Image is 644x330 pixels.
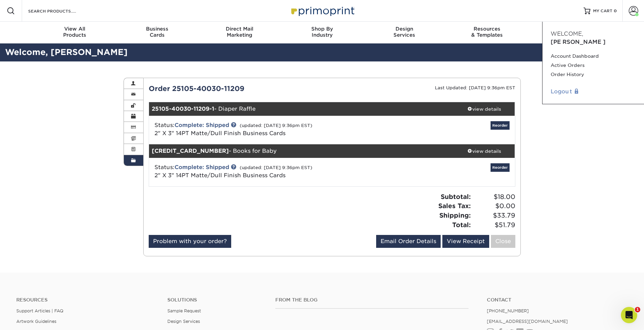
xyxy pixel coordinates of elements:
img: Primoprint [288,3,356,18]
strong: 25105-40030-11209-1 [152,106,214,112]
small: (updated: [DATE] 9:36pm EST) [240,165,312,170]
div: & Templates [446,26,528,38]
a: view details [454,102,515,116]
span: 1 [635,307,640,312]
span: [PERSON_NAME] [551,39,606,45]
div: & Support [528,26,611,38]
a: Reorder [491,121,510,130]
span: Business [116,26,198,32]
div: Order 25105-40030-11209 [144,84,332,94]
strong: Total: [452,221,471,228]
span: Welcome, [551,31,583,37]
a: Complete: Shipped [174,122,229,128]
strong: Sales Tax: [438,202,471,209]
div: view details [454,106,515,112]
div: - Books for Baby [149,144,454,158]
span: Direct Mail [198,26,281,32]
div: Status: [149,121,393,137]
a: Problem with your order? [149,235,231,248]
a: Shop ByIndustry [281,22,363,43]
strong: Shipping: [439,212,471,219]
strong: Subtotal: [441,193,471,200]
strong: [CREDIT_CARD_NUMBER] [152,148,229,154]
iframe: Intercom live chat [621,307,637,323]
a: 2" X 3" 14PT Matte/Dull Finish Business Cards [154,130,286,136]
small: Last Updated: [DATE] 9:36pm EST [435,85,515,90]
div: Marketing [198,26,281,38]
span: Shop By [281,26,363,32]
div: Industry [281,26,363,38]
div: - Diaper Raffle [149,102,454,116]
span: View All [34,26,116,32]
a: view details [454,144,515,158]
span: Design [363,26,446,32]
a: Logout [551,88,636,96]
h4: From the Blog [275,297,468,303]
a: Direct MailMarketing [198,22,281,43]
a: View Receipt [442,235,489,248]
span: Resources [446,26,528,32]
small: (updated: [DATE] 9:36pm EST) [240,123,312,128]
span: $18.00 [473,192,515,202]
h4: Solutions [167,297,265,303]
a: Order History [551,70,636,79]
a: Account Dashboard [551,52,636,61]
a: Contact& Support [528,22,611,43]
span: Contact [528,26,611,32]
input: SEARCH PRODUCTS..... [27,7,94,15]
a: Design Services [167,319,200,324]
a: Active Orders [551,61,636,70]
div: Status: [149,163,393,180]
span: $51.79 [473,220,515,230]
h4: Resources [16,297,157,303]
a: [PHONE_NUMBER] [487,308,529,313]
a: [EMAIL_ADDRESS][DOMAIN_NAME] [487,319,568,324]
div: Products [34,26,116,38]
span: 0 [614,8,617,13]
a: Email Order Details [376,235,441,248]
a: BusinessCards [116,22,198,43]
a: Reorder [491,163,510,172]
a: Close [491,235,515,248]
a: Resources& Templates [446,22,528,43]
span: $33.79 [473,211,515,220]
span: $0.00 [473,201,515,211]
a: Contact [487,297,628,303]
div: view details [454,148,515,154]
a: View AllProducts [34,22,116,43]
div: Cards [116,26,198,38]
div: Services [363,26,446,38]
span: MY CART [593,8,612,14]
a: Sample Request [167,308,201,313]
a: 2" X 3" 14PT Matte/Dull Finish Business Cards [154,172,286,179]
a: Complete: Shipped [174,164,229,170]
a: DesignServices [363,22,446,43]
